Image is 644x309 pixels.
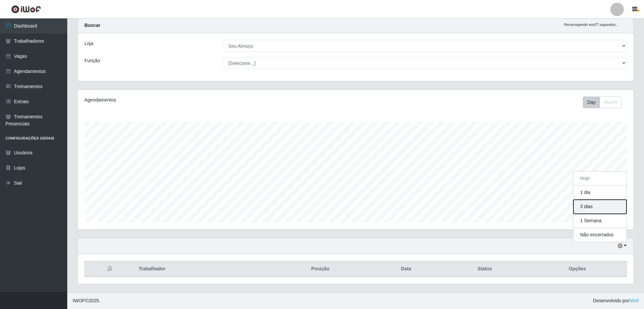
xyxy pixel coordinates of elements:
th: Posição [270,261,371,277]
a: iWof [629,298,639,303]
th: Opções [528,261,627,277]
span: Desenvolvido por [593,297,639,304]
img: CoreUI Logo [11,5,41,13]
span: IWOF [73,298,85,303]
button: Não encerrados [573,228,627,242]
i: Recarregando em 27 segundos... [564,23,619,27]
button: 1 dia [573,186,627,200]
div: Agendamentos [84,96,305,104]
button: 3 dias [573,200,627,214]
th: Data [371,261,442,277]
div: Toolbar with button groups [583,96,627,108]
button: 1 Semana [573,214,627,228]
button: Day [583,96,600,108]
th: Status [441,261,528,277]
span: © 2025 . [73,297,100,304]
th: Trabalhador [135,261,270,277]
strong: Buscar [84,23,100,28]
label: Função [84,57,100,64]
button: Hoje [573,171,627,186]
label: Loja [84,40,93,47]
div: First group [583,96,621,108]
button: Month [600,96,621,108]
